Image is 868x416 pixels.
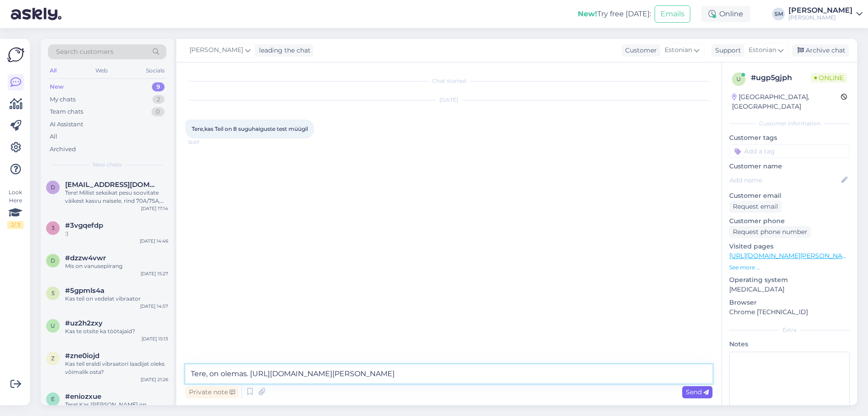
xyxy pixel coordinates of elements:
span: d [51,184,55,191]
div: All [50,132,57,141]
div: [DATE] 14:57 [140,303,168,310]
div: [DATE] 15:27 [141,270,168,277]
img: Askly Logo [7,46,24,63]
span: #zne0iojd [65,352,99,360]
div: AI Assistant [50,120,83,129]
span: Estonian [665,45,692,55]
span: u [51,322,55,329]
span: #5gpmls4a [65,287,104,295]
span: 5 [52,290,55,296]
span: [PERSON_NAME] [189,45,243,55]
div: [DATE] 21:26 [141,376,168,383]
b: New! [578,10,597,18]
p: Operating system [729,275,850,285]
div: Try free [DATE]: [578,9,651,19]
div: [PERSON_NAME] [788,14,853,21]
span: #dzzw4vwr [65,254,106,262]
a: [PERSON_NAME][PERSON_NAME] [788,7,863,21]
span: #eniozxue [65,392,101,401]
div: Look Here [7,188,24,229]
div: [PERSON_NAME] [788,7,853,14]
span: #uz2h2zxy [65,319,103,327]
p: Chrome [TECHNICAL_ID] [729,307,850,317]
div: Team chats [50,107,83,116]
p: Browser [729,298,850,307]
div: [DATE] 17:14 [141,205,168,212]
div: Kas teil on vedelat vibraator [65,295,168,303]
div: Customer information [729,120,850,128]
button: Emails [655,5,690,23]
span: Online [811,73,847,83]
div: [DATE] [185,96,712,104]
div: Tere! Millist seksikat pesu soovitate väikest kasvu naisele, rind 70A/75A, pikkus 161cm? Soovin a... [65,189,168,205]
div: 9 [152,82,165,91]
div: My chats [50,95,75,104]
span: #3vgqefdp [65,221,103,230]
input: Add name [730,175,840,185]
p: Notes [729,339,850,349]
p: [MEDICAL_DATA] [729,285,850,294]
span: u [736,76,741,82]
div: Chat started [185,77,712,85]
span: d [51,257,55,264]
p: See more ... [729,263,850,272]
div: Web [94,65,109,77]
textarea: Tere, on olemas. [URL][DOMAIN_NAME][PERSON_NAME] [185,364,712,383]
span: diannaojala@gmail.com [65,181,159,189]
div: Online [701,6,750,22]
div: Archive chat [792,44,849,57]
div: SM [772,8,785,20]
div: :) [65,230,168,238]
span: e [51,396,55,402]
div: Mis on vanusepiirang [65,262,168,270]
div: 2 [152,95,165,104]
span: z [51,355,55,362]
div: # ugp5gjph [751,72,811,83]
div: Request phone number [729,226,811,238]
div: [DATE] 14:46 [140,238,168,244]
div: Kas te otsite ka töötajaid? [65,327,168,335]
span: Estonian [749,45,776,55]
div: All [48,65,58,77]
p: Customer tags [729,133,850,143]
div: 2 / 3 [7,221,24,229]
div: Kas teil eraldi vibraatori laadijat oleks võimalik osta? [65,360,168,376]
p: Customer email [729,191,850,201]
span: New chats [93,161,122,169]
div: leading the chat [255,46,311,55]
span: 3 [52,225,55,231]
p: Customer name [729,162,850,171]
a: [URL][DOMAIN_NAME][PERSON_NAME] [729,252,854,260]
div: Customer [622,46,657,55]
div: Request email [729,201,782,213]
span: Tere,kas Teil on 8 suguhaiguste test müügil [192,125,308,132]
span: Search customers [56,47,113,57]
div: [DATE] 15:13 [142,335,168,342]
span: 12:07 [188,139,222,146]
input: Add a tag [729,144,850,158]
p: Visited pages [729,242,850,251]
div: Extra [729,326,850,334]
div: New [50,82,64,91]
div: Private note [185,386,239,398]
div: Archived [50,145,76,154]
span: Send [686,388,709,396]
div: Support [712,46,741,55]
div: 0 [151,107,165,116]
p: Customer phone [729,216,850,226]
div: Socials [144,65,166,77]
div: [GEOGRAPHIC_DATA], [GEOGRAPHIC_DATA] [732,92,841,111]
